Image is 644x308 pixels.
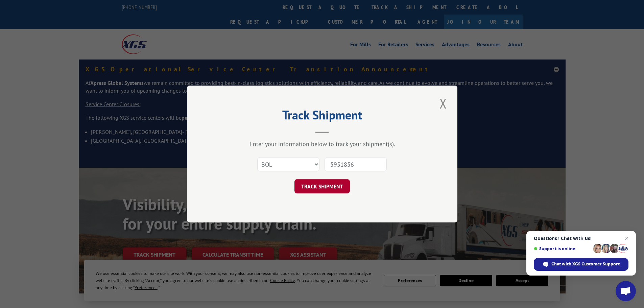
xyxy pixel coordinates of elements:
[221,140,424,148] div: Enter your information below to track your shipment(s).
[551,261,620,267] span: Chat with XGS Customer Support
[294,179,350,193] button: TRACK SHIPMENT
[534,236,628,241] span: Questions? Chat with us!
[221,110,424,123] h2: Track Shipment
[616,281,636,301] a: Open chat
[534,246,591,251] span: Support is online
[325,157,387,171] input: Number(s)
[437,94,449,113] button: Close modal
[534,258,628,271] span: Chat with XGS Customer Support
